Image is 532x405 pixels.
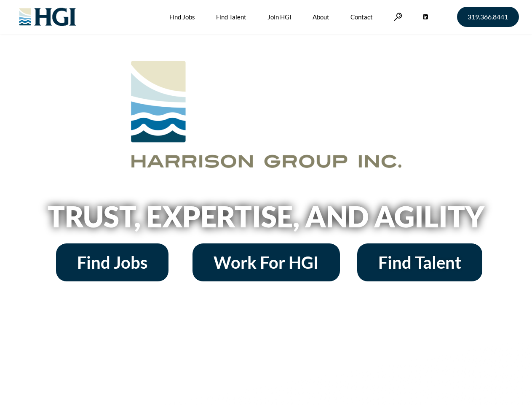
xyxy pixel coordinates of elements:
a: Work For HGI [192,243,340,281]
a: Find Talent [357,243,482,281]
a: Find Jobs [56,243,168,281]
span: 319.366.8441 [468,13,508,20]
span: Find Jobs [77,254,147,271]
a: 319.366.8441 [457,7,519,27]
a: Search [394,13,402,21]
h2: Trust, Expertise, and Agility [26,202,506,231]
span: Work For HGI [214,254,319,271]
span: Find Talent [378,254,461,271]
